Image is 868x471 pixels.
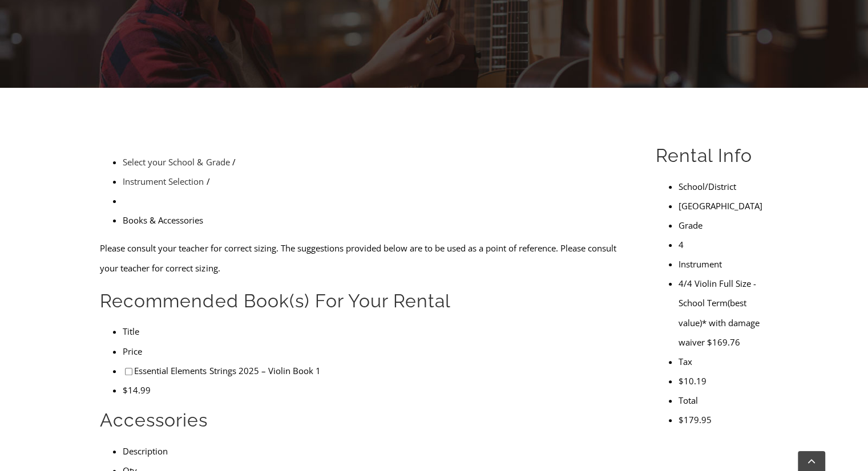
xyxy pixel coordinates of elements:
[679,216,768,235] li: Grade
[100,408,629,432] h2: Accessories
[679,235,768,254] li: 4
[679,196,768,216] li: [GEOGRAPHIC_DATA]
[206,176,209,187] span: /
[100,238,629,277] p: Please consult your teacher for correct sizing. The suggestions provided below are to be used as ...
[123,322,629,341] li: Title
[123,361,629,380] li: Essential Elements Strings 2025 – Violin Book 1
[679,254,768,274] li: Instrument
[656,144,768,168] h2: Rental Info
[100,289,629,313] h2: Recommended Book(s) For Your Rental
[123,380,629,400] li: $14.99
[679,371,768,391] li: $10.19
[679,410,768,429] li: $179.95
[232,156,235,168] span: /
[679,391,768,410] li: Total
[679,274,768,351] li: 4/4 Violin Full Size - School Term(best value)* with damage waiver $169.76
[123,210,629,230] li: Books & Accessories
[123,342,629,361] li: Price
[679,352,768,371] li: Tax
[123,441,629,461] li: Description
[123,156,229,168] a: Select your School & Grade
[123,176,204,187] a: Instrument Selection
[679,177,768,196] li: School/District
